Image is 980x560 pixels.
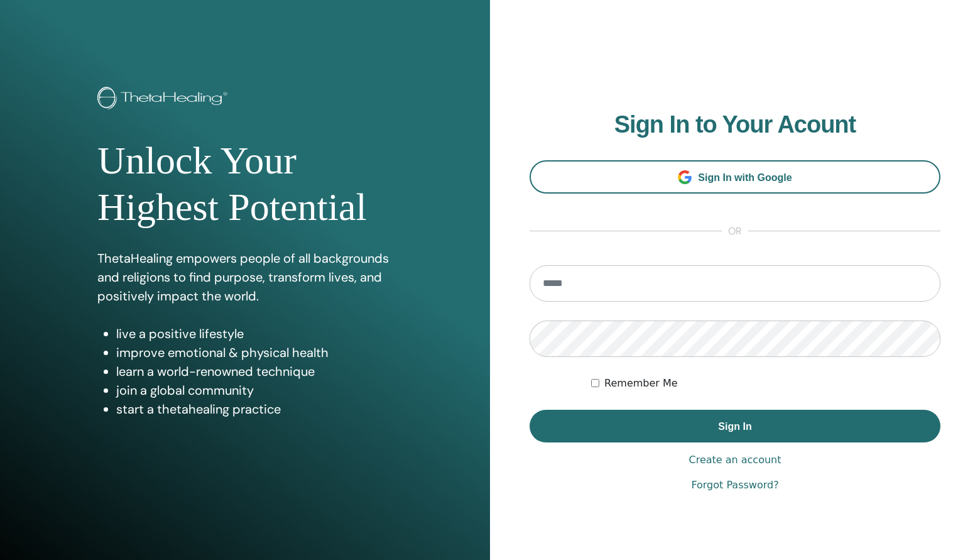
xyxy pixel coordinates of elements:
[530,410,940,442] button: Sign In
[116,428,393,447] li: join a global community
[699,171,792,184] span: Sign In with Google
[604,376,678,391] label: Remember Me
[116,409,393,428] li: learn a world-renowned technique
[530,111,940,140] h2: Sign In to Your Acount
[116,390,393,409] li: improve emotional & physical health
[691,478,778,493] a: Forgot Password?
[591,376,940,391] div: Keep me authenticated indefinitely or until I manually logout
[97,296,393,353] p: ThetaHealing empowers people of all backgrounds and religions to find purpose, transform lives, a...
[97,137,393,277] h1: Unlock Your Highest Potential
[722,224,748,239] span: or
[116,447,393,466] li: start a thetahealing practice
[689,453,781,468] a: Create an account
[116,371,393,390] li: live a positive lifestyle
[530,160,940,194] a: Sign In with Google
[719,420,751,433] span: Sign In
